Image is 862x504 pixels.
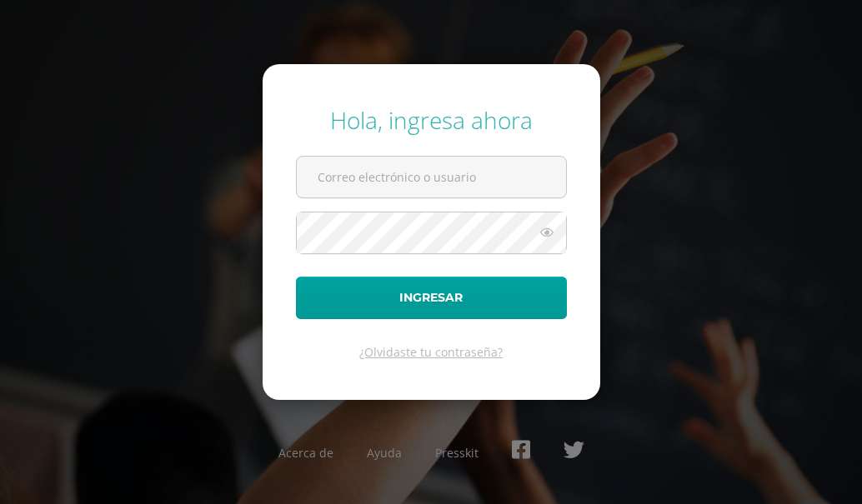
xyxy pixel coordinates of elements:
[296,104,567,136] div: Hola, ingresa ahora
[297,157,566,197] input: Correo electrónico o usuario
[359,344,503,360] a: ¿Olvidaste tu contraseña?
[296,277,567,319] button: Ingresar
[435,445,479,461] a: Presskit
[367,445,402,461] a: Ayuda
[278,445,333,461] a: Acerca de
